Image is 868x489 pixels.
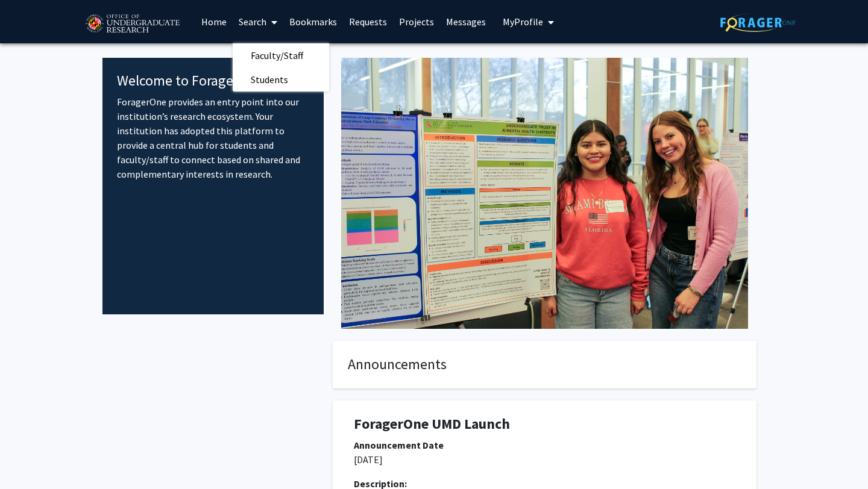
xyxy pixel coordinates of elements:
h1: ForagerOne UMD Launch [354,416,735,433]
img: University of Maryland Logo [81,9,183,39]
p: ForagerOne provides an entry point into our institution’s research ecosystem. Your institution ha... [117,95,309,181]
h4: Welcome to ForagerOne [117,72,309,90]
a: Messages [440,1,492,43]
span: Faculty/Staff [233,43,321,67]
a: Home [195,1,233,43]
img: ForagerOne Logo [720,13,796,32]
span: My Profile [503,16,543,28]
a: Bookmarks [283,1,343,43]
a: Projects [393,1,440,43]
p: [DATE] [354,452,735,467]
a: Faculty/Staff [233,46,329,64]
div: Announcement Date [354,438,735,452]
span: Students [233,67,306,92]
iframe: Chat [9,435,51,480]
h4: Announcements [348,356,741,373]
a: Requests [343,1,393,43]
a: Search [233,1,283,43]
a: Students [233,70,329,89]
img: Cover Image [341,58,748,329]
